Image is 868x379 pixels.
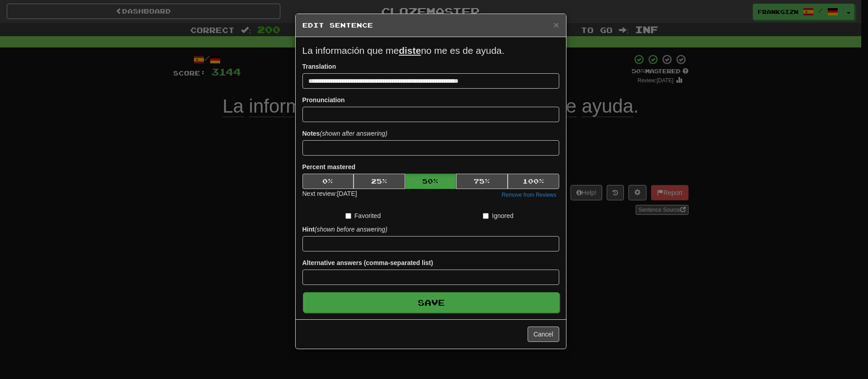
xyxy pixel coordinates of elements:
label: Alternative answers (comma-separated list) [302,258,433,267]
button: Cancel [528,327,559,342]
button: Save [303,292,560,313]
button: 25% [354,174,405,189]
em: (shown after answering) [320,130,387,137]
input: Favorited [345,213,351,219]
label: Hint [302,225,387,234]
label: Ignored [483,211,513,220]
button: 0% [302,174,354,189]
label: Translation [302,62,336,71]
label: Notes [302,129,387,138]
input: Ignored [483,213,489,219]
label: Percent mastered [302,162,356,171]
u: diste [399,45,421,56]
button: 50% [405,174,457,189]
span: × [553,19,559,30]
button: Close [553,20,559,29]
button: 75% [456,174,508,189]
em: (shown before answering) [315,226,387,233]
p: La información que me no me es de ayuda. [302,44,559,57]
button: 100% [508,174,559,189]
label: Pronunciation [302,95,345,104]
h5: Edit Sentence [302,21,559,30]
div: Percent mastered [302,174,559,189]
button: Remove from Reviews [499,190,559,200]
label: Favorited [345,211,381,220]
div: Next review: [DATE] [302,189,357,200]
